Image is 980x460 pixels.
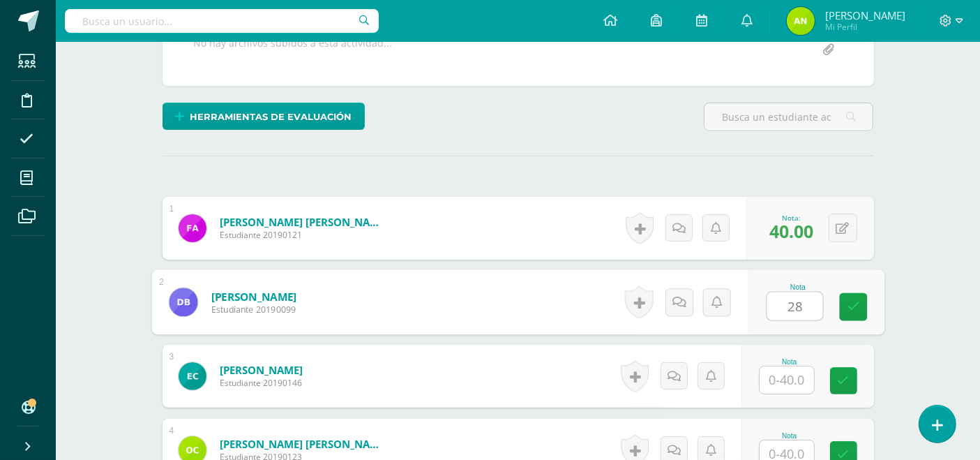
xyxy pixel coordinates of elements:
[179,362,206,390] img: e5c295dda3918d1d3cf7668ea846bc4a.png
[163,103,365,130] a: Herramientas de evaluación
[65,9,379,33] input: Busca un usuario...
[179,214,206,242] img: f4b91b1b963523eb69cba10cd2f6e706.png
[825,21,905,33] span: Mi Perfil
[211,289,296,304] a: [PERSON_NAME]
[220,215,387,229] a: [PERSON_NAME] [PERSON_NAME]
[704,103,873,131] input: Busca un estudiante aquí...
[190,104,352,130] span: Herramientas de evaluación
[769,219,813,243] span: 40.00
[760,366,814,394] input: 0-40.0
[211,304,296,316] span: Estudiante 20190099
[759,358,820,366] div: Nota
[220,377,303,389] span: Estudiante 20190146
[220,229,387,241] span: Estudiante 20190121
[825,8,905,22] span: [PERSON_NAME]
[769,213,813,223] div: Nota:
[220,437,387,451] a: [PERSON_NAME] [PERSON_NAME]
[220,363,303,377] a: [PERSON_NAME]
[787,7,815,35] img: 0e30a1b9d0f936b016857a7067cac0ae.png
[169,288,197,316] img: faa1a398d1658442d581cdbcafd9680c.png
[759,432,820,440] div: Nota
[766,283,829,291] div: Nota
[767,292,822,320] input: 0-40.0
[194,36,393,64] div: No hay archivos subidos a esta actividad...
